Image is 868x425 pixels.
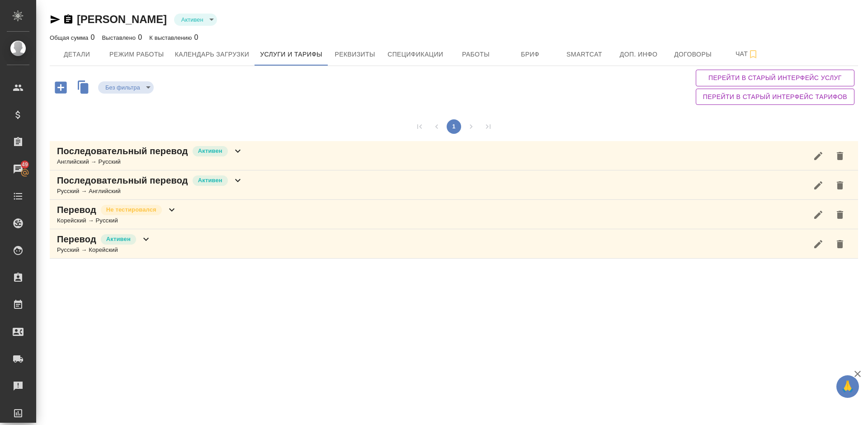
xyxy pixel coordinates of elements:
[57,145,188,157] p: Последовательный перевод
[57,203,96,216] p: Перевод
[57,233,96,246] p: Перевод
[57,216,177,225] div: Корейский → Русский
[836,375,859,398] button: 🙏
[260,49,322,60] span: Услуги и тарифы
[807,233,829,255] button: Редактировать услугу
[333,49,377,60] span: Реквизиты
[57,187,243,196] div: Русский → Английский
[2,158,34,180] a: 49
[103,84,143,91] button: Без фильтра
[149,32,198,43] div: 0
[829,233,851,255] button: Удалить услугу
[198,146,222,156] p: Активен
[509,49,552,60] span: Бриф
[57,157,243,166] div: Английский → Русский
[387,49,443,60] span: Спецификации
[109,49,164,60] span: Режим работы
[50,32,95,43] div: 0
[454,49,498,60] span: Работы
[77,13,167,25] a: [PERSON_NAME]
[55,49,99,60] span: Детали
[98,81,154,94] div: Активен
[16,160,33,169] span: 49
[174,14,217,26] div: Активен
[703,72,847,84] span: Перейти в старый интерфейс услуг
[149,34,194,41] p: К выставлению
[106,235,131,244] p: Активен
[50,34,90,41] p: Общая сумма
[807,204,829,226] button: Редактировать услугу
[703,91,847,103] span: Перейти в старый интерфейс тарифов
[50,229,858,259] div: ПереводАктивенРусский → Корейский
[50,170,858,200] div: Последовательный переводАктивенРусский → Английский
[179,16,206,24] button: Активен
[563,49,606,60] span: Smartcat
[63,14,74,25] button: Скопировать ссылку
[48,78,73,97] button: Добавить услугу
[807,145,829,167] button: Редактировать услугу
[748,49,759,60] svg: Подписаться
[102,34,138,41] p: Выставлено
[50,14,61,25] button: Скопировать ссылку для ЯМессенджера
[175,49,250,60] span: Календарь загрузки
[73,78,98,99] button: Скопировать услуги другого исполнителя
[198,176,222,185] p: Активен
[696,70,854,86] button: Перейти в старый интерфейс услуг
[57,246,151,255] div: Русский → Корейский
[726,48,769,60] span: Чат
[50,141,858,170] div: Последовательный переводАктивенАнглийский → Русский
[411,119,497,134] nav: pagination navigation
[102,32,142,43] div: 0
[50,200,858,229] div: ПереводНе тестировалсяКорейский → Русский
[671,49,715,60] span: Договоры
[829,175,851,196] button: Удалить услугу
[696,89,854,105] button: Перейти в старый интерфейс тарифов
[617,49,660,60] span: Доп. инфо
[829,204,851,226] button: Удалить услугу
[106,205,156,214] p: Не тестировался
[840,377,855,396] span: 🙏
[807,175,829,196] button: Редактировать услугу
[57,174,188,187] p: Последовательный перевод
[829,145,851,167] button: Удалить услугу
